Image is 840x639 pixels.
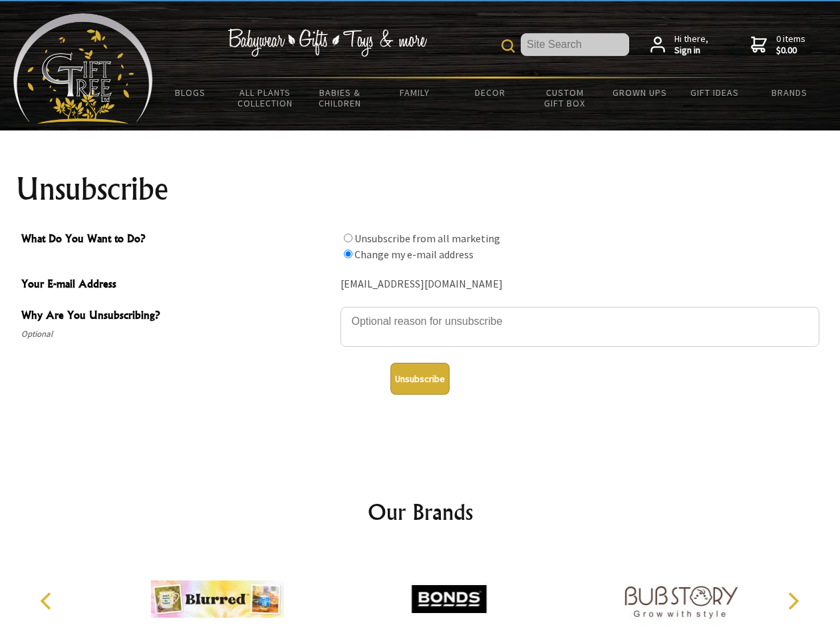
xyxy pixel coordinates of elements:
[776,45,805,57] strong: $0.00
[228,79,303,117] a: All Plants Collection
[27,496,814,528] h2: Our Brands
[776,33,805,57] span: 0 items
[341,274,819,295] div: [EMAIL_ADDRESS][DOMAIN_NAME]
[751,33,805,57] a: 0 items$0.00
[21,230,334,250] span: What Do You Want to Do?
[344,250,352,258] input: What Do You Want to Do?
[602,79,677,106] a: Grown Ups
[354,232,500,245] label: Unsubscribe from all marketing
[521,33,629,56] input: Site Search
[16,173,825,205] h1: Unsubscribe
[21,326,334,342] span: Optional
[778,586,807,616] button: Next
[677,79,752,106] a: Gift Ideas
[344,234,352,242] input: What Do You Want to Do?
[752,79,827,106] a: Brands
[227,29,427,57] img: Babywear - Gifts - Toys & more
[153,79,228,106] a: BLOGS
[501,39,515,53] img: product search
[674,45,708,57] strong: Sign in
[341,307,819,347] textarea: Why Are You Unsubscribing?
[303,79,378,117] a: Babies & Children
[13,13,153,124] img: Babyware - Gifts - Toys and more...
[354,248,474,261] label: Change my e-mail address
[527,79,603,117] a: Custom Gift Box
[33,586,63,616] button: Previous
[452,79,527,106] a: Decor
[21,307,334,326] span: Why Are You Unsubscribing?
[674,33,708,57] span: Hi there,
[650,33,708,57] a: Hi there,Sign in
[390,363,450,395] button: Unsubscribe
[21,276,334,295] span: Your E-mail Address
[378,79,453,106] a: Family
